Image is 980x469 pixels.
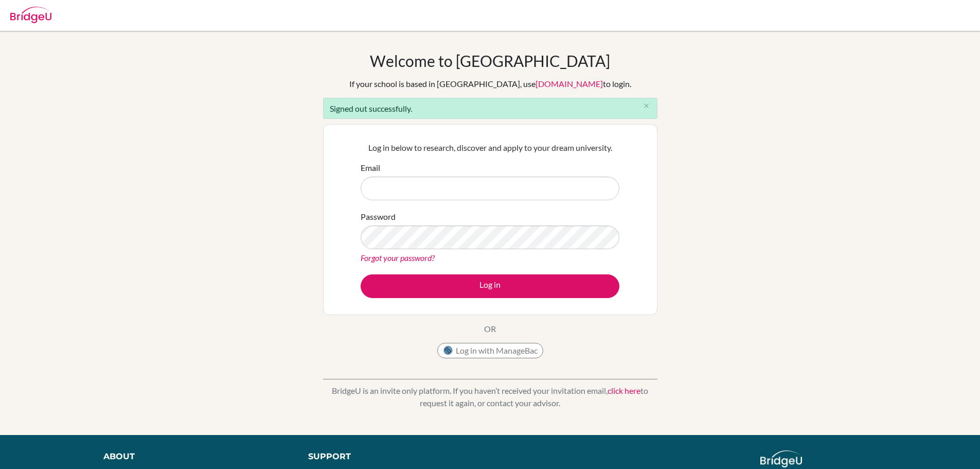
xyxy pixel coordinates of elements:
[536,79,603,89] a: [DOMAIN_NAME]
[608,386,640,395] a: click here
[361,211,396,223] label: Password
[10,7,51,23] img: Bridge-U
[437,343,543,358] button: Log in with ManageBac
[308,450,478,463] div: Support
[323,385,657,409] p: BridgeU is an invite only platform. If you haven’t received your invitation email, to request it ...
[484,323,496,335] p: OR
[103,450,285,463] div: About
[349,78,631,90] div: If your school is based in [GEOGRAPHIC_DATA], use to login.
[760,450,802,467] img: logo_white@2x-f4f0deed5e89b7ecb1c2cc34c3e3d731f90f0f143d5ea2071677605dd97b5244.png
[361,274,619,298] button: Log in
[323,98,657,119] div: Signed out successfully.
[361,142,619,154] p: Log in below to research, discover and apply to your dream university.
[636,98,657,114] button: Close
[643,102,650,110] i: close
[361,253,435,263] a: Forgot your password?
[370,51,610,70] h1: Welcome to [GEOGRAPHIC_DATA]
[361,162,380,174] label: Email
